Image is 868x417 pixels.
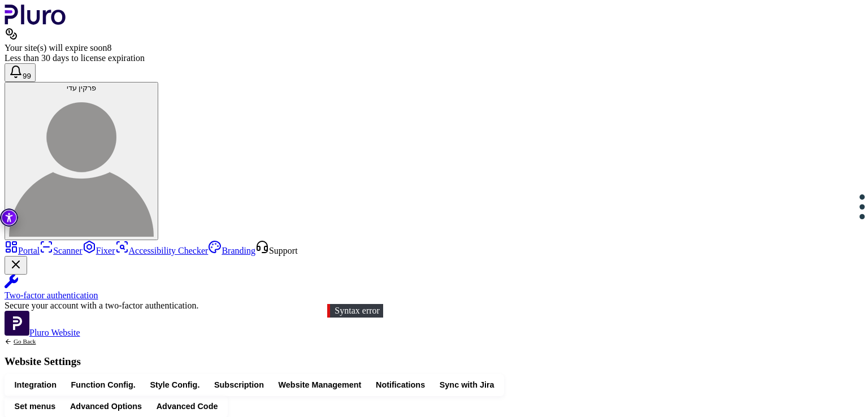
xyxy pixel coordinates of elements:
button: Open notifications, you have 390 new notifications [5,63,36,82]
button: Advanced Options [63,398,149,415]
a: Open Pluro Website [5,328,80,337]
button: Close Two-factor authentication notification [5,256,27,275]
div: Secure your account with a two-factor authentication. [5,301,863,311]
a: Fixer [83,246,115,255]
a: Open Support screen [255,246,298,255]
button: Integration [7,377,64,393]
span: Advanced Options [70,401,142,412]
span: פרקין עדי [67,84,97,92]
span: 8 [107,43,111,53]
div: Two-factor authentication [5,290,863,301]
button: Subscription [207,377,271,393]
button: Website Management [271,377,368,393]
span: Integration [15,380,57,390]
span: Notifications [376,380,425,390]
a: Branding [208,246,255,255]
a: Logo [5,17,66,27]
a: Accessibility Checker [115,246,209,255]
button: Notifications [368,377,432,393]
button: Style Config. [143,377,207,393]
a: Portal [5,246,40,255]
span: Website Management [279,380,362,390]
a: Back to previous screen [5,338,81,345]
div: Less than 30 days to license expiration [5,53,863,63]
img: פרקין עדי [9,92,154,237]
span: Subscription [214,380,264,390]
span: Advanced Code [157,401,218,412]
button: Set menus [7,398,63,415]
span: 99 [23,72,31,80]
a: Scanner [40,246,83,255]
span: Function Config. [71,380,136,390]
a: Two-factor authentication [5,275,863,301]
span: Style Config. [150,380,199,390]
button: Advanced Code [149,398,225,415]
span: Sync with Jira [440,380,494,390]
span: Syntax error [335,306,380,315]
button: Sync with Jira [432,377,501,393]
h1: Website Settings [5,356,81,367]
button: פרקין עדיפרקין עדי [5,82,158,240]
button: Function Config. [64,377,143,393]
div: Your site(s) will expire soon [5,43,863,53]
span: Set menus [15,401,56,412]
aside: Sidebar menu [5,240,863,338]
